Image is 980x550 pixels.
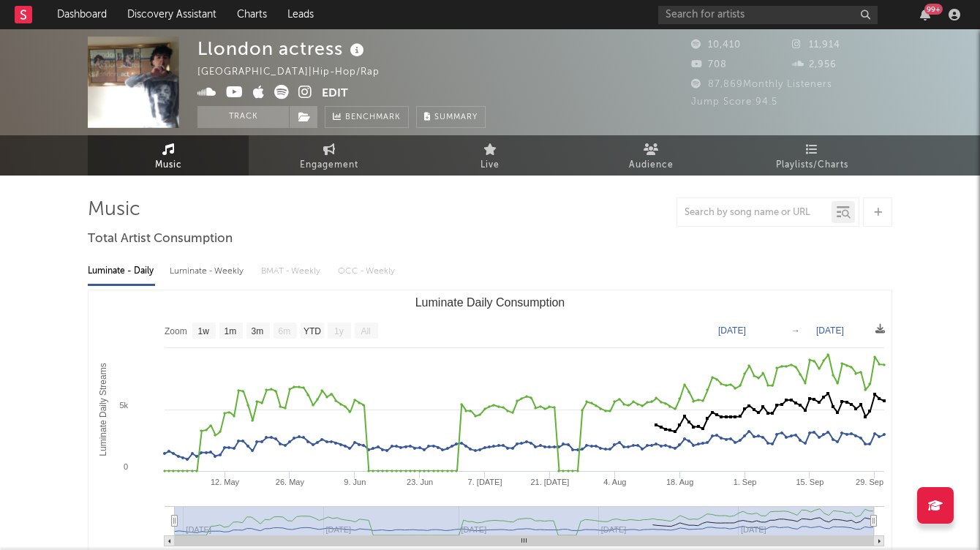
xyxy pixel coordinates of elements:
span: 10,410 [691,40,741,50]
text: 0 [124,462,128,471]
a: Audience [570,135,731,176]
text: 12. May [211,478,240,486]
span: Summary [434,113,478,121]
text: 3m [252,326,264,336]
text: 1y [334,326,344,336]
text: 1w [198,326,210,336]
text: 7. [DATE] [468,478,502,486]
text: → [791,325,800,336]
button: Edit [322,85,348,103]
text: 26. May [276,478,305,486]
text: Zoom [165,326,187,336]
text: Luminate Daily Streams [98,363,108,456]
div: Luminate - Daily [88,259,155,284]
span: Benchmark [345,109,401,127]
div: 99 + [924,4,943,15]
span: Live [480,157,500,174]
text: 29. Sep [856,478,883,486]
span: 11,914 [792,40,840,50]
text: Luminate Daily Consumption [415,296,565,309]
text: 18. Aug [666,478,693,486]
a: Playlists/Charts [731,135,892,176]
input: Search for artists [658,6,878,24]
div: [GEOGRAPHIC_DATA] | Hip-Hop/Rap [197,64,396,81]
a: Benchmark [325,106,409,128]
text: 21. [DATE] [530,478,569,486]
text: YTD [304,326,321,336]
span: 87,869 Monthly Listeners [691,80,832,89]
span: Music [155,157,182,174]
div: Luminate - Weekly [170,259,246,284]
input: Search by song name or URL [677,207,832,219]
button: Summary [416,106,486,128]
span: Audience [629,157,674,174]
text: All [361,326,370,336]
a: Engagement [249,135,410,176]
div: Llondon actress [197,37,368,61]
span: 2,956 [792,60,837,69]
text: 6m [279,326,291,336]
a: Music [88,135,249,176]
button: 99+ [920,9,930,20]
text: 5k [119,401,128,410]
span: 708 [691,60,727,69]
text: 1. Sep [734,478,757,486]
text: 4. Aug [603,478,626,486]
span: Playlists/Charts [776,157,848,174]
text: 1m [225,326,237,336]
text: [DATE] [816,325,844,336]
span: Engagement [300,157,358,174]
text: 23. Jun [407,478,433,486]
text: 9. Jun [344,478,366,486]
a: Live [410,135,570,176]
text: [DATE] [718,325,746,336]
span: Jump Score: 94.5 [691,97,777,107]
button: Track [197,106,289,128]
span: Total Artist Consumption [88,230,233,248]
text: 15. Sep [796,478,823,486]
